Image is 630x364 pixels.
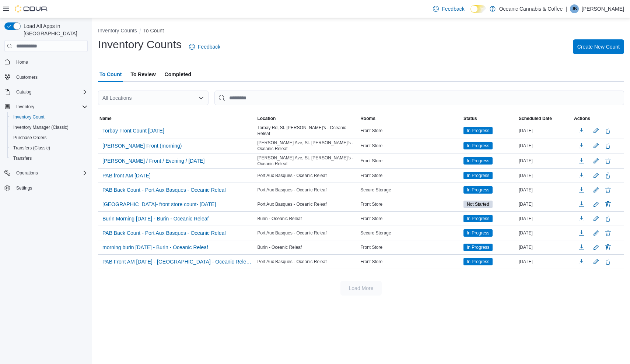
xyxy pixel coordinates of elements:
div: [DATE] [517,171,573,180]
button: Edit count details [592,140,601,151]
span: Purchase Orders [10,133,88,142]
span: Not Started [463,201,493,208]
p: Oceanic Cannabis & Coffee [499,4,563,13]
button: Location [256,114,359,123]
span: PAB Front AM [DATE] - [GEOGRAPHIC_DATA] - Oceanic Releaf - Recount - Recount [102,258,251,265]
button: Transfers (Classic) [7,143,91,153]
span: Purchase Orders [13,135,47,141]
div: Front Store [359,257,462,266]
h1: Inventory Counts [98,37,182,52]
span: Inventory [16,104,34,110]
span: [PERSON_NAME] Ave, St. [PERSON_NAME]’s - Oceanic Releaf [257,155,357,167]
span: Feedback [198,43,220,50]
span: PAB Back Count - Port Aux Basques - Oceanic Releaf [102,229,226,237]
span: In Progress [467,230,489,236]
button: Status [462,114,517,123]
span: Operations [16,170,38,176]
div: [DATE] [517,200,573,209]
span: Burin Morning [DATE] - Burin - Oceanic Releaf [102,215,209,222]
span: In Progress [467,187,489,193]
button: Delete [603,214,612,223]
span: Port Aux Basques - Oceanic Releaf [257,201,326,207]
button: Inventory Counts [98,28,137,33]
span: In Progress [463,229,493,237]
span: Transfers (Classic) [13,145,50,151]
div: [DATE] [517,243,573,252]
span: Torbay Front Count [DATE] [102,127,164,134]
span: Burin - Oceanic Releaf [257,244,302,250]
p: [PERSON_NAME] [582,4,624,13]
span: Actions [574,116,590,121]
button: Delete [603,126,612,135]
span: JB [572,4,577,13]
span: morning burin [DATE] - Burin - Oceanic Releaf [102,244,208,251]
div: [DATE] [517,156,573,165]
button: PAB Front AM [DATE] - [GEOGRAPHIC_DATA] - Oceanic Releaf - Recount - Recount [99,256,254,267]
div: [DATE] [517,141,573,150]
div: Front Store [359,156,462,165]
span: Customers [16,74,38,80]
span: Location [257,116,276,121]
button: Inventory Manager (Classic) [7,122,91,132]
span: In Progress [467,172,489,179]
button: Edit count details [592,125,601,136]
button: Catalog [13,88,34,96]
span: Inventory Manager (Classic) [10,123,88,132]
button: Torbay Front Count [DATE] [99,125,167,136]
div: [DATE] [517,257,573,266]
div: Front Store [359,141,462,150]
button: Customers [1,72,91,82]
span: Port Aux Basques - Oceanic Releaf [257,259,326,265]
a: Feedback [186,39,223,54]
img: Cova [15,5,48,13]
button: morning burin [DATE] - Burin - Oceanic Releaf [99,242,211,253]
button: PAB Back Count - Port Aux Basques - Oceanic Releaf [99,227,229,238]
button: Delete [603,229,612,237]
button: Name [98,114,256,123]
span: [PERSON_NAME] Ave, St. [PERSON_NAME]’s - Oceanic Releaf [257,140,357,152]
button: [PERSON_NAME] / Front / Evening / [DATE] [99,155,208,166]
span: In Progress [463,186,493,194]
button: PAB Back Count - Port Aux Basques - Oceanic Releaf [99,184,229,195]
span: In Progress [463,142,493,149]
span: [PERSON_NAME] Front (morning) [102,142,182,149]
button: Create New Count [573,39,624,54]
button: PAB front AM [DATE] [99,170,154,181]
a: Home [13,58,31,67]
span: In Progress [467,158,489,164]
button: Delete [603,243,612,252]
span: Inventory [13,102,88,111]
button: [PERSON_NAME] Front (morning) [99,140,185,151]
span: To Review [130,67,155,82]
span: Torbay Rd, St. [PERSON_NAME]'s - Oceanic Releaf [257,125,357,137]
button: Open list of options [198,95,204,101]
button: Transfers [7,153,91,163]
div: [DATE] [517,126,573,135]
a: Feedback [430,1,467,16]
span: In Progress [467,142,489,149]
input: This is a search bar. After typing your query, hit enter to filter the results lower in the page. [214,91,624,105]
span: [GEOGRAPHIC_DATA]- front store count- [DATE] [102,201,216,208]
span: In Progress [463,127,493,134]
div: Front Store [359,200,462,209]
span: Load More [349,285,374,292]
a: Inventory Count [10,113,48,121]
button: Delete [603,257,612,266]
span: Rooms [360,116,375,121]
span: Burin - Oceanic Releaf [257,216,302,222]
span: Port Aux Basques - Oceanic Releaf [257,230,326,236]
button: Purchase Orders [7,132,91,143]
nav: An example of EuiBreadcrumbs [98,27,624,36]
span: In Progress [467,258,489,265]
button: Inventory Count [7,112,91,122]
button: Delete [603,171,612,180]
button: Edit count details [592,242,601,253]
span: Load All Apps in [GEOGRAPHIC_DATA] [21,22,88,37]
div: [DATE] [517,229,573,237]
button: Load More [340,281,382,296]
div: Secure Storage [359,229,462,237]
button: Delete [603,185,612,194]
button: Delete [603,200,612,209]
button: To Count [143,28,164,33]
